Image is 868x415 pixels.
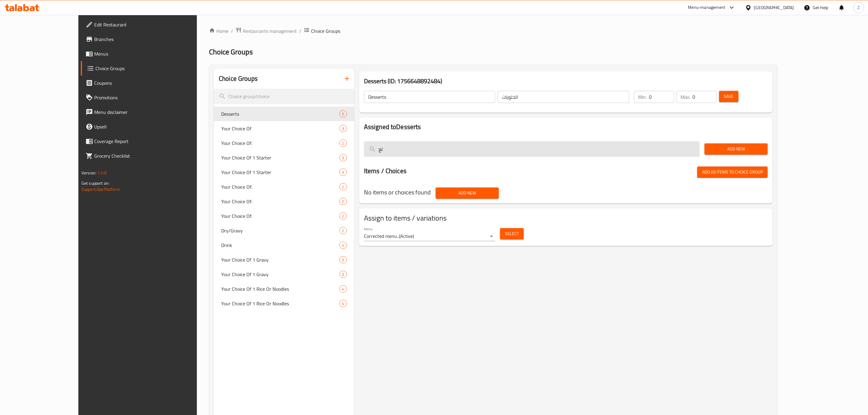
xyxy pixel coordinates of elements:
span: Grocery Checklist [94,152,218,159]
span: Select [505,230,519,238]
span: 4 [340,286,347,292]
span: Your Choice Of 1 Rice Or Noodles [221,300,339,307]
span: Choice Groups [209,45,253,59]
a: Menu disclaimer [81,105,223,119]
div: Your Choice Of 1 Starter3 [214,165,354,180]
h2: Items / Choices [364,166,407,176]
div: Choices [339,183,347,190]
input: search [214,89,354,104]
div: Choices [339,198,347,205]
div: Choices [339,300,347,307]
div: Your Choice Of:2 [214,194,354,209]
h3: Desserts (ID: 1756648892484) [364,76,768,86]
span: 2 [340,199,347,204]
div: Your Choice Of 1 Starter3 [214,150,354,165]
h2: Assign to items / variations [364,213,768,223]
span: Your Choice Of: [221,139,339,147]
div: Choices [339,242,347,249]
span: Edit Restaurant [94,21,218,28]
h2: Assigned to Desserts [364,122,768,132]
span: Restaurants management [243,27,297,35]
div: Your Choice Of 1 Gravy3 [214,252,354,267]
div: Your Choice Of:2 [214,136,354,150]
div: Choices [339,125,347,132]
span: 4 [340,242,347,248]
div: Your Choice Of 1 Rice Or Noodles4 [214,282,354,296]
a: Restaurants management [235,27,297,35]
span: Your Choice Of 1 Starter [221,154,339,161]
div: Choices [339,285,347,293]
span: 0 [340,111,347,117]
div: Corrected menu..(Active) [364,232,495,241]
div: Choices [339,110,347,118]
div: Your Choice Of 1 Gravy3 [214,267,354,282]
span: Menus [94,50,218,57]
span: 3 [340,155,347,161]
span: Version: [81,169,96,177]
div: Menu-management [688,4,726,11]
span: Add New [709,145,763,153]
li: / [231,27,233,35]
label: Menu [364,227,373,231]
a: Grocery Checklist [81,149,223,163]
span: Add New [441,189,494,197]
span: Your Choice Of: [221,198,339,205]
span: Dry/Gravy [221,227,339,234]
p: Min: [638,93,647,101]
p: Max: [681,93,690,101]
span: Add (0) items to choice group [702,168,763,176]
span: Your Choice Of: [221,212,339,220]
h2: Choice Groups [219,74,258,83]
div: [GEOGRAPHIC_DATA] [754,4,794,11]
div: Your Choice Of 1 Rice Or Noodles4 [214,296,354,311]
button: Save [719,91,739,102]
nav: breadcrumb [209,27,777,35]
div: Choices [339,139,347,147]
span: Coverage Report [94,138,218,145]
span: Choice Groups [95,65,218,72]
div: Choices [339,271,347,278]
span: Coupons [94,79,218,87]
div: Desserts0 [214,107,354,121]
span: Get support on: [81,179,109,187]
button: Add New [705,143,768,155]
li: / [299,27,301,35]
a: Coupons [81,76,223,90]
span: 3 [340,126,347,132]
span: 3 [340,272,347,277]
span: 1.0.0 [97,169,107,177]
a: Menus [81,46,223,61]
span: Save [724,93,734,100]
button: Select [500,228,524,239]
span: Your Choice Of 1 Gravy [221,256,339,263]
div: Your Choice Of:2 [214,180,354,194]
button: Add New [436,187,499,199]
div: Dry/Gravy2 [214,223,354,238]
span: 2 [340,228,347,234]
span: Choice Groups [311,27,340,35]
div: Choices [339,212,347,220]
span: 3 [340,170,347,175]
span: 2 [340,213,347,219]
div: Your Choice Of:2 [214,209,354,223]
a: Choice Groups [81,61,223,76]
a: Upsell [81,119,223,134]
a: Support.OpsPlatform [81,185,120,193]
div: Drink4 [214,238,354,252]
span: Drink [221,242,339,249]
span: 3 [340,257,347,263]
a: Promotions [81,90,223,105]
div: Choices [339,227,347,234]
a: Branches [81,32,223,46]
div: Your Choice Of3 [214,121,354,136]
span: 2 [340,140,347,146]
div: Choices [339,169,347,176]
span: 4 [340,301,347,307]
span: Upsell [94,123,218,130]
a: Edit Restaurant [81,17,223,32]
input: search [364,141,700,157]
span: 2 [340,184,347,190]
span: Your Choice Of 1 Gravy [221,271,339,278]
a: Coverage Report [81,134,223,149]
span: Your Choice Of 1 Starter [221,169,339,176]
